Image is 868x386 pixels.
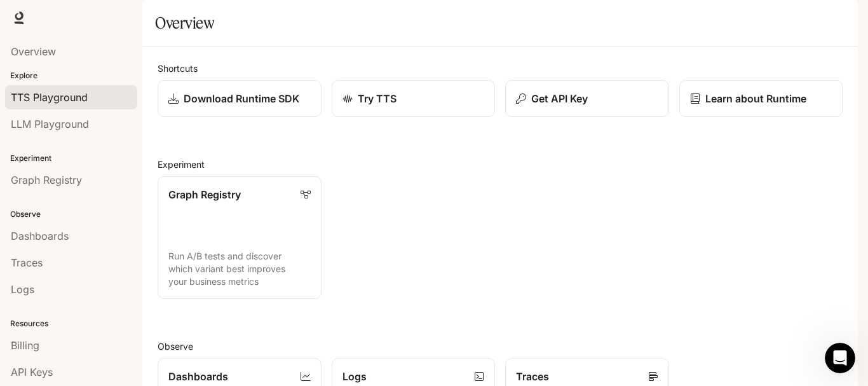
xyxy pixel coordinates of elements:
a: Download Runtime SDK [158,80,322,117]
a: Try TTS [332,80,496,117]
iframe: Intercom live chat [825,343,855,373]
a: Learn about Runtime [679,80,843,117]
a: Graph RegistryRun A/B tests and discover which variant best improves your business metrics [158,176,322,299]
p: Learn about Runtime [705,91,806,106]
h2: Shortcuts [158,62,843,75]
p: Download Runtime SDK [184,91,299,106]
h2: Experiment [158,158,843,171]
p: Get API Key [531,91,588,106]
h2: Observe [158,340,843,353]
p: Graph Registry [168,187,241,202]
p: Dashboards [168,369,228,384]
p: Traces [516,369,549,384]
p: Logs [342,369,367,384]
p: Try TTS [358,91,397,106]
button: Get API Key [505,80,669,117]
h1: Overview [155,10,214,36]
p: Run A/B tests and discover which variant best improves your business metrics [168,250,311,288]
